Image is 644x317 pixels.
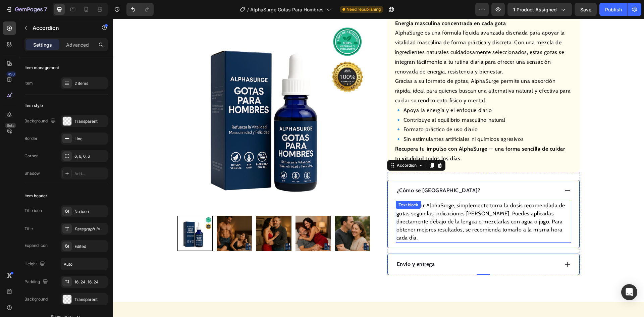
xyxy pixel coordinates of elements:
[74,226,106,232] div: Paragraph 1*
[61,258,107,270] input: Auto
[575,3,597,16] button: Save
[24,243,48,249] div: Expand icon
[74,118,106,124] div: Transparent
[346,6,381,12] span: Need republishing
[74,171,106,177] div: Add...
[24,80,33,86] div: Item
[580,7,591,12] span: Save
[250,6,324,13] span: AlphaSurge Gotas Para Hombres
[282,144,305,150] div: Accordion
[33,41,52,48] p: Settings
[33,24,90,32] p: Accordion
[66,41,89,48] p: Advanced
[284,183,307,189] div: Text block
[507,3,572,16] button: 1 product assigned
[74,297,106,303] div: Transparent
[3,3,50,16] button: 7
[74,244,106,250] div: Edited
[44,5,47,13] p: 7
[284,168,367,176] p: ¿Cómo se [GEOGRAPHIC_DATA]?
[283,241,323,251] div: Rich Text Editor. Editing area: main
[74,209,106,215] div: No icon
[24,277,49,286] div: Padding
[74,279,106,285] div: 16, 24, 16, 24
[74,153,106,159] div: 6, 6, 6, 6
[282,59,458,85] p: Gracias a su formato de gotas, AlphaSurge permite una absorción rápida, ideal para quienes buscan...
[283,183,458,223] p: Para utilizar AlphaSurge, simplemente toma la dosis recomendada de gotas según las indicaciones [...
[24,193,47,199] div: Item header
[282,127,452,143] strong: Recupera tu impulso con AlphaSurge — una forma sencilla de cuidar tu vitalidad todos los días.
[24,65,59,71] div: Item management
[24,103,43,109] div: Item style
[6,71,16,77] div: 450
[24,260,46,269] div: Height
[284,242,322,250] p: Envío y entrega
[247,6,249,13] span: /
[24,226,33,232] div: Title
[513,6,557,13] span: 1 product assigned
[24,170,40,176] div: Shadow
[621,284,637,300] div: Open Intercom Messenger
[113,19,644,317] iframe: Design area
[126,3,154,16] div: Undo/Redo
[599,3,628,16] button: Publish
[283,167,368,177] div: Rich Text Editor. Editing area: main
[24,153,38,159] div: Corner
[74,136,106,142] div: Line
[24,117,57,126] div: Background
[5,123,16,128] div: Beta
[282,88,411,123] p: 🔹 Apoya la energía y el enfoque diario 🔹 Contribuye al equilibrio masculino natural 🔹 Formato prá...
[24,136,38,142] div: Border
[24,208,42,214] div: Title icon
[24,296,48,302] div: Background
[605,6,622,13] div: Publish
[74,81,106,87] div: 2 items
